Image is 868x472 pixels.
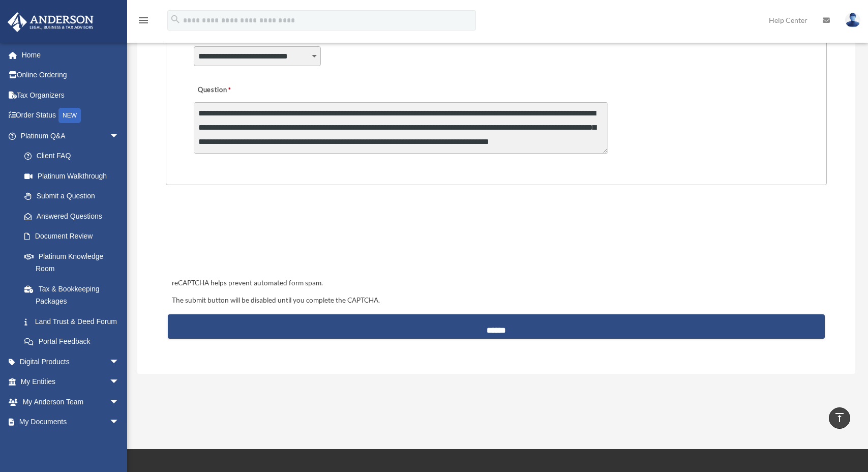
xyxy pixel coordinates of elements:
[109,392,130,412] span: arrow_drop_down
[168,277,824,289] div: reCAPTCHA helps prevent automated form spam.
[7,65,135,85] a: Online Ordering
[109,412,130,433] span: arrow_drop_down
[109,372,130,393] span: arrow_drop_down
[14,246,135,279] a: Platinum Knowledge Room
[5,12,97,32] img: Anderson Advisors Platinum Portal
[14,311,135,332] a: Land Trust & Deed Forum
[14,279,135,311] a: Tax & Bookkeeping Packages
[14,206,135,226] a: Answered Questions
[833,411,846,424] i: vertical_align_top
[194,83,273,97] label: Question
[169,217,323,256] iframe: reCAPTCHA
[14,186,130,206] a: Submit a Question
[845,13,860,27] img: User Pic
[829,407,850,429] a: vertical_align_top
[109,126,130,146] span: arrow_drop_down
[109,351,130,372] span: arrow_drop_down
[7,85,135,105] a: Tax Organizers
[58,108,81,123] div: NEW
[7,432,135,452] a: Online Learningarrow_drop_down
[109,432,130,453] span: arrow_drop_down
[7,372,135,392] a: My Entitiesarrow_drop_down
[14,166,135,186] a: Platinum Walkthrough
[170,14,181,25] i: search
[7,126,135,146] a: Platinum Q&Aarrow_drop_down
[168,294,824,307] div: The submit button will be disabled until you complete the CAPTCHA.
[137,18,149,26] a: menu
[137,14,149,26] i: menu
[7,105,135,126] a: Order StatusNEW
[14,332,135,352] a: Portal Feedback
[7,45,135,65] a: Home
[7,392,135,412] a: My Anderson Teamarrow_drop_down
[7,351,135,372] a: Digital Productsarrow_drop_down
[14,146,135,166] a: Client FAQ
[14,226,135,247] a: Document Review
[7,412,135,432] a: My Documentsarrow_drop_down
